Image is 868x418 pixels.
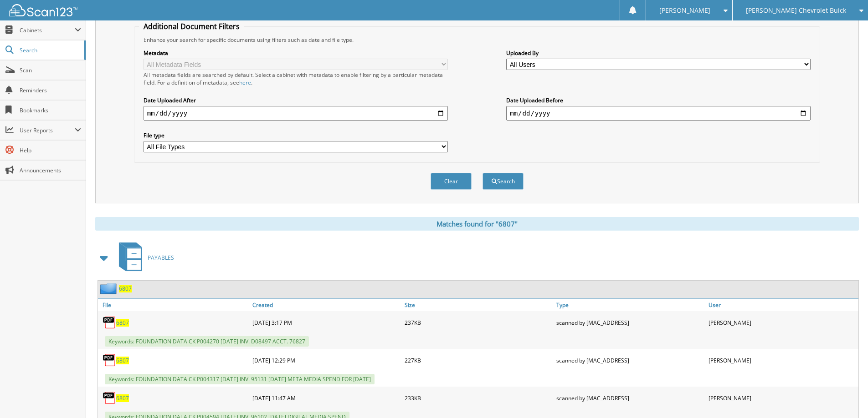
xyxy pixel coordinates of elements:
[144,131,448,139] label: File type
[239,79,251,86] a: here
[20,66,81,74] span: Scan
[250,351,402,369] div: [DATE] 12:29 PM
[20,106,81,114] span: Bookmarks
[706,299,858,311] a: User
[105,336,309,347] span: Keywords: FOUNDATION DATA CK P004270 [DATE] INV. D08497 ACCT. 76827
[116,357,129,364] a: 6807
[20,166,81,174] span: Announcements
[506,106,811,121] input: end
[250,299,402,311] a: Created
[98,299,250,311] a: File
[506,49,811,57] label: Uploaded By
[20,46,80,54] span: Search
[706,389,858,407] div: [PERSON_NAME]
[506,96,811,104] label: Date Uploaded Before
[103,353,116,367] img: PDF.png
[250,313,402,332] div: [DATE] 3:17 PM
[148,254,174,262] span: PAYABLES
[116,394,129,402] a: 6807
[144,106,448,121] input: start
[554,313,706,332] div: scanned by [MAC_ADDRESS]
[402,389,555,407] div: 233KB
[483,173,524,190] button: Search
[95,217,859,231] div: Matches found for "6807"
[20,26,75,34] span: Cabinets
[116,319,129,327] a: 6807
[659,8,710,13] span: [PERSON_NAME]
[9,4,77,16] img: scan123-logo-white.svg
[100,283,119,294] img: folder2.png
[431,173,472,190] button: Clear
[113,240,174,276] a: PAYABLES
[554,351,706,369] div: scanned by [MAC_ADDRESS]
[554,389,706,407] div: scanned by [MAC_ADDRESS]
[402,351,555,369] div: 227KB
[103,391,116,405] img: PDF.png
[144,96,448,104] label: Date Uploaded After
[554,299,706,311] a: Type
[119,285,132,292] a: 6807
[139,36,815,44] div: Enhance your search for specific documents using filters such as date and file type.
[144,71,448,86] div: All metadata fields are searched by default. Select a cabinet with metadata to enable filtering b...
[139,21,244,31] legend: Additional Document Filters
[706,351,858,369] div: [PERSON_NAME]
[20,86,81,94] span: Reminders
[746,8,846,13] span: [PERSON_NAME] Chevrolet Buick
[250,389,402,407] div: [DATE] 11:47 AM
[105,374,375,384] span: Keywords: FOUNDATION DATA CK P004317 [DATE] INV. 95131 [DATE] META MEDIA SPEND FOR [DATE]
[144,49,448,57] label: Metadata
[402,299,555,311] a: Size
[402,313,555,332] div: 237KB
[706,313,858,332] div: [PERSON_NAME]
[20,126,75,134] span: User Reports
[20,146,81,154] span: Help
[103,316,116,329] img: PDF.png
